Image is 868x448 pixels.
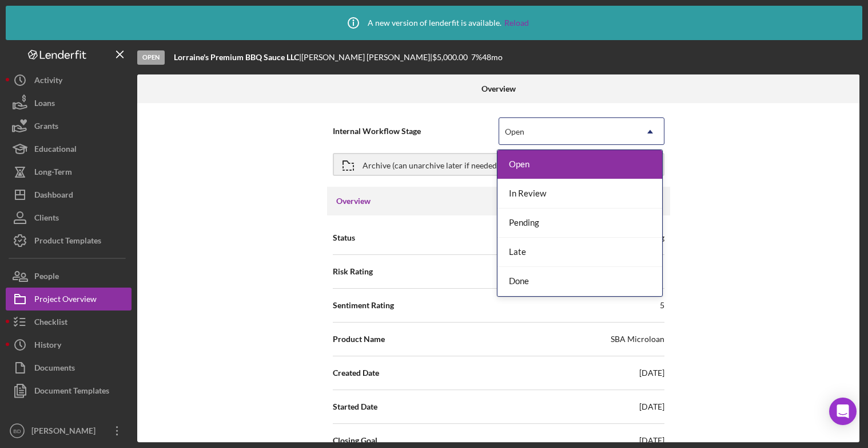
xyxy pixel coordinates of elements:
text: BD [13,428,21,434]
div: Educational [34,137,77,163]
div: Open [505,127,524,136]
button: Document Templates [6,379,132,402]
a: Reload [504,18,529,27]
div: Archive (can unarchive later if needed) [363,154,499,175]
button: Documents [6,356,132,379]
div: $5,000.00 [432,53,471,62]
b: Overview [481,84,516,93]
div: Pending [497,209,662,238]
h3: Overview [336,195,371,207]
div: Activity [34,69,62,95]
button: People [6,265,132,288]
span: Closing Goal [333,435,377,446]
button: Loans [6,92,132,115]
button: Grants [6,115,132,137]
div: | [174,53,301,62]
span: Sentiment Rating [333,300,394,311]
div: 48 mo [482,53,503,62]
div: A new version of lenderfit is available. [339,9,529,37]
button: Educational [6,137,132,160]
div: Done [497,267,662,296]
div: Dashboard [34,183,73,209]
div: SBA Microloan [611,333,664,345]
div: Open Intercom Messenger [829,398,857,425]
button: Archive (can unarchive later if needed) [333,153,664,176]
div: [DATE] [639,401,664,412]
div: Project Overview [34,288,97,313]
div: Open [137,50,165,65]
div: 5 [660,300,664,311]
div: In Review [497,179,662,209]
div: Clients [34,206,59,232]
button: Product Templates [6,229,132,252]
span: Started Date [333,401,377,412]
div: Long-Term [34,160,72,186]
div: 7 % [471,53,482,62]
div: Grants [34,115,58,140]
button: Clients [6,206,132,229]
div: Product Templates [34,229,101,255]
button: BD[PERSON_NAME] [6,419,132,442]
button: Long-Term [6,160,132,183]
div: Checklist [34,311,67,336]
button: Checklist [6,311,132,333]
span: Created Date [333,367,379,379]
div: [PERSON_NAME] [PERSON_NAME] | [301,53,432,62]
button: Activity [6,69,132,92]
div: [DATE] [639,367,664,379]
span: Status [333,232,355,243]
button: History [6,333,132,356]
div: Loans [34,92,55,117]
span: Internal Workflow Stage [333,125,499,137]
button: Dashboard [6,183,132,206]
span: Product Name [333,333,385,345]
div: Documents [34,356,75,382]
div: [PERSON_NAME] [29,419,103,445]
div: [DATE] [639,435,664,446]
span: Risk Rating [333,266,373,277]
div: Document Templates [34,379,109,405]
b: Lorraine's Premium BBQ Sauce LLC [174,52,299,62]
div: History [34,333,61,359]
div: Late [497,238,662,267]
button: Project Overview [6,288,132,311]
div: Open [497,150,662,179]
div: People [34,265,59,290]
